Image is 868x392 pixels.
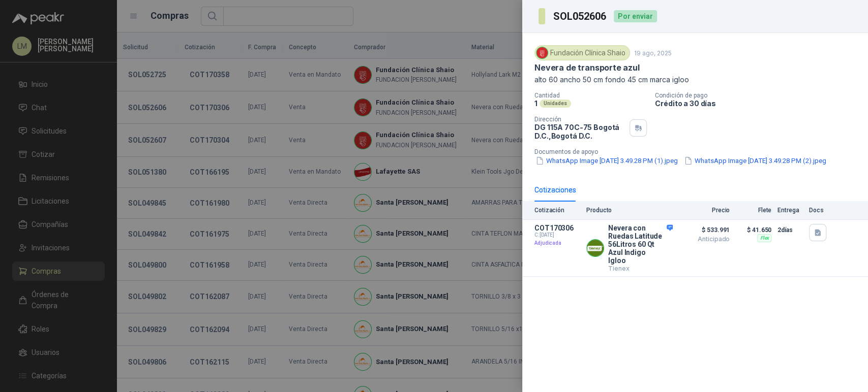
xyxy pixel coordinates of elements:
[679,224,730,236] span: $ 533.991
[777,224,803,236] p: 2 días
[683,155,827,166] button: WhatsApp Image [DATE] 3.49.28 PM (2).jpeg
[536,47,548,58] img: Company Logo
[534,116,625,123] p: Dirección
[534,75,856,84] p: alto 60 ancho 50 cm fondo 45 cm marca igloo
[586,207,673,214] p: Producto
[534,92,647,99] p: Cantidad
[777,207,803,214] p: Entrega
[634,49,672,57] p: 19 ago, 2025
[655,92,864,99] p: Condición de pago
[534,45,630,60] div: Fundación Clínica Shaio
[534,148,864,155] p: Documentos de apoyo
[679,207,730,214] p: Precio
[534,224,580,232] p: COT170306
[534,238,580,248] p: Adjudicada
[534,207,580,214] p: Cotización
[534,155,679,166] button: WhatsApp Image [DATE] 3.49.28 PM (1).jpeg
[679,236,730,242] span: Anticipado
[809,207,829,214] p: Docs
[534,232,580,238] span: C: [DATE]
[614,10,657,22] div: Por enviar
[534,123,625,140] p: DG 115A 70C-75 Bogotá D.C. , Bogotá D.C.
[736,207,771,214] p: Flete
[534,62,640,73] p: Nevera de transporte azul
[534,99,537,108] p: 1
[757,234,771,242] div: Flex
[534,184,576,195] div: Cotizaciones
[608,265,673,272] p: Tienex
[608,224,673,265] p: Nevera con Ruedas Latitude 56Litros 60 Qt Azul Indigo Igloo
[587,240,604,256] img: Company Logo
[553,11,608,21] h3: SOL052606
[736,224,771,236] p: $ 41.650
[655,99,864,108] p: Crédito a 30 días
[540,100,571,108] div: Unidades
